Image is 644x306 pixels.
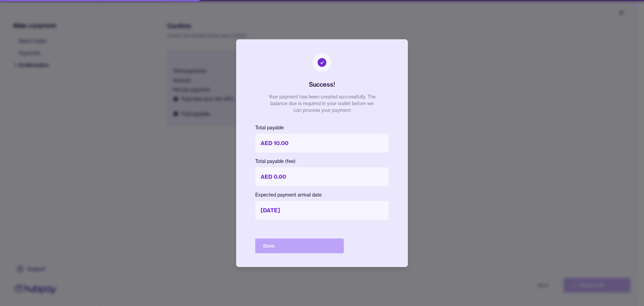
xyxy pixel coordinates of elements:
[255,134,389,152] p: AED 10.00
[255,167,389,186] p: AED 0.00
[255,158,389,165] p: Total payable (fee)
[268,93,376,114] p: Your payment has been created successfully. The balance due is required in your wallet before we ...
[255,201,389,220] p: [DATE]
[255,124,389,131] p: Total payable
[255,191,389,198] p: Expected payment arrival date
[309,80,335,89] h2: Success!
